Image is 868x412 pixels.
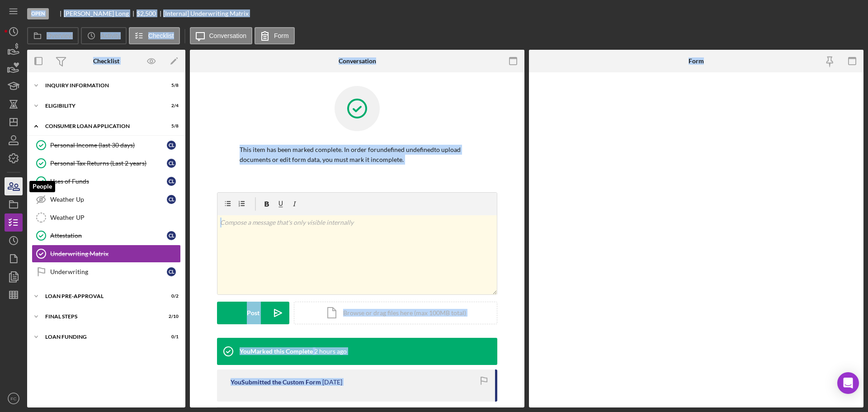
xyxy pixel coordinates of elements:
[137,9,156,17] span: $2,500
[50,232,167,239] div: Attestation
[167,141,176,150] div: C L
[314,348,347,355] time: 2025-10-06 14:48
[27,27,79,44] button: Overview
[163,10,249,17] div: [Internal] Underwriting Matrix
[274,32,289,39] label: Form
[45,123,156,129] div: Consumer Loan Application
[32,208,181,227] a: Weather UP
[209,32,247,39] label: Conversation
[162,314,179,319] div: 2 / 10
[32,245,181,263] a: Underwriting Matrix
[47,32,73,39] label: Overview
[93,57,119,65] div: Checklist
[45,314,156,319] div: FINAL STEPS
[217,302,289,324] button: Post
[45,294,156,299] div: Loan Pre-Approval
[50,196,167,203] div: Weather Up
[50,142,167,149] div: Personal Income (last 30 days)
[167,267,176,276] div: C L
[322,379,342,386] time: 2025-10-03 13:50
[162,123,179,129] div: 5 / 8
[162,83,179,88] div: 5 / 8
[64,10,137,17] div: [PERSON_NAME] Long
[689,57,704,65] div: Form
[50,214,180,221] div: Weather UP
[32,136,181,154] a: Personal Income (last 30 days)CL
[50,268,167,275] div: Underwriting
[32,172,181,190] a: Uses of FundsCL
[5,389,23,407] button: FC
[50,160,167,167] div: Personal Tax Returns (Last 2 years)
[167,159,176,168] div: C L
[162,103,179,109] div: 2 / 4
[240,145,475,165] p: This item has been marked complete. In order for undefined undefined to upload documents or edit ...
[190,27,253,44] button: Conversation
[32,154,181,172] a: Personal Tax Returns (Last 2 years)CL
[837,372,859,394] div: Open Intercom Messenger
[247,302,259,324] div: Post
[32,263,181,281] a: UnderwritingCL
[32,227,181,245] a: AttestationCL
[339,57,376,65] div: Conversation
[27,8,49,19] div: Open
[50,178,167,185] div: Uses of Funds
[240,348,313,355] div: You Marked this Complete
[50,250,180,257] div: Underwriting Matrix
[45,334,156,340] div: Loan Funding
[167,231,176,240] div: C L
[100,32,120,39] label: Activity
[231,379,321,386] div: You Submitted the Custom Form
[162,334,179,340] div: 0 / 1
[167,177,176,186] div: C L
[162,294,179,299] div: 0 / 2
[45,103,156,109] div: Eligibility
[129,27,180,44] button: Checklist
[11,396,17,401] text: FC
[148,32,174,39] label: Checklist
[81,27,126,44] button: Activity
[255,27,295,44] button: Form
[167,195,176,204] div: C L
[32,190,181,208] a: Weather UpCL
[45,83,156,88] div: Inquiry Information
